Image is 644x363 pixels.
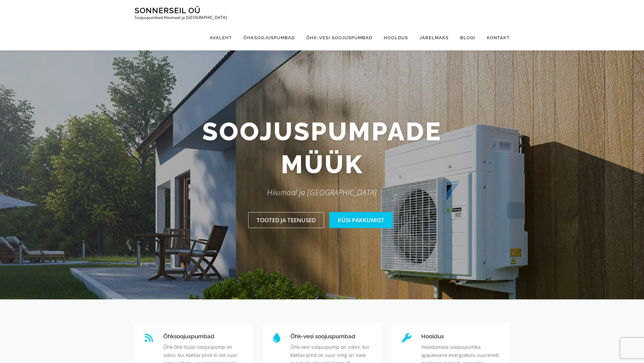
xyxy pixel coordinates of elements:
[329,212,393,228] a: Küsi pakkumist
[248,212,324,228] a: Tooted ja teenused
[135,6,200,15] a: Sonnerseil OÜ
[301,25,378,50] a: Õhk-vesi soojuspumbad
[481,25,510,50] a: Kontakt
[129,115,515,181] h2: Soojuspumpade
[129,186,515,199] p: Hiiumaal ja [GEOGRAPHIC_DATA]
[414,25,454,50] a: Järelmaks
[204,25,238,50] a: Avaleht
[135,15,227,20] p: Soojuspumbad Hiiumaal ja [GEOGRAPHIC_DATA]
[281,148,363,181] span: müük
[454,25,481,50] a: Blogi
[378,25,414,50] a: Hooldus
[238,25,301,50] a: Õhksoojuspumbad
